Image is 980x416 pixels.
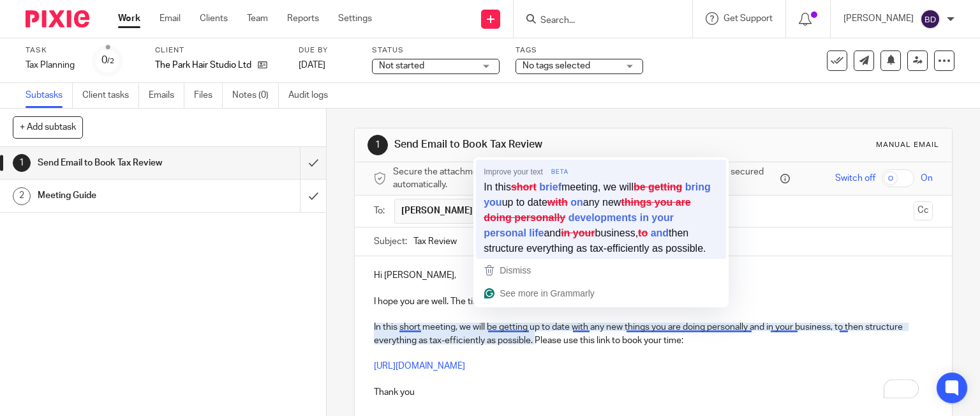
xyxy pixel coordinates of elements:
h1: Meeting Guide [38,186,204,205]
a: Reports [287,12,319,25]
a: Audit logs [288,83,338,108]
div: 1 [13,154,31,172]
label: Due by [299,45,356,56]
a: Clients [200,12,228,25]
a: Work [118,12,140,25]
label: Subject: [374,235,407,248]
div: Tax Planning [26,59,77,72]
a: Subtasks [26,83,73,108]
label: Tags [516,45,643,56]
img: Pixie [26,10,89,27]
img: svg%3E [920,9,940,29]
a: Email [160,12,181,25]
small: /2 [107,58,114,65]
p: The Park Hair Studio Ltd [155,59,251,72]
span: No tags selected [523,61,590,70]
p: In this short meeting, we will be getting up to date with any new things you are doing personally... [374,321,933,347]
p: Thank you [374,373,933,399]
a: [URL][DOMAIN_NAME] [374,362,465,371]
input: Search [539,15,654,27]
label: To: [374,204,388,217]
label: Client [155,45,283,56]
span: Not started [379,61,424,70]
div: 2 [13,187,31,205]
span: Get Support [724,14,773,23]
a: Emails [149,83,184,108]
a: Notes (0) [232,83,279,108]
span: [PERSON_NAME] [401,204,473,217]
p: I hope you are well. The time has come to book a short (15min) Tax Review. [374,295,933,308]
button: + Add subtask [13,116,83,138]
a: Files [194,83,223,108]
a: Team [247,12,268,25]
span: Secure the attachments in this message. Files exceeding the size limit (10MB) will be secured aut... [393,166,778,192]
a: Settings [338,12,372,25]
span: Switch off [835,172,875,185]
span: [DATE] [299,61,325,70]
h1: Send Email to Book Tax Review [38,153,204,173]
button: Cc [914,201,933,220]
label: Status [372,45,500,56]
h1: Send Email to Book Tax Review [394,138,680,151]
p: Hi [PERSON_NAME], [374,269,933,282]
span: On [921,172,933,185]
div: 0 [101,53,114,68]
div: Manual email [876,140,939,150]
a: Client tasks [82,83,139,108]
div: 1 [367,135,388,155]
div: To enrich screen reader interactions, please activate Accessibility in Grammarly extension settings [355,256,953,408]
p: [PERSON_NAME] [843,12,914,25]
label: Task [26,45,77,56]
